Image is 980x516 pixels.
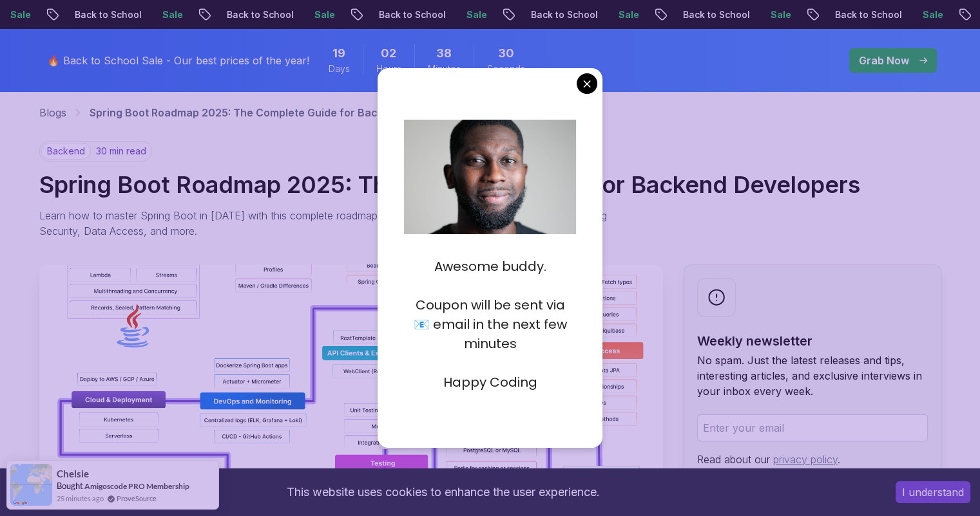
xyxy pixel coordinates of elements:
[859,53,909,68] p: Grab Now
[57,481,83,491] span: Bought
[332,44,345,62] span: 19 Days
[673,8,760,21] p: Back to School
[825,8,912,21] p: Back to School
[329,62,350,75] span: Days
[608,8,649,21] p: Sale
[39,208,617,239] p: Learn how to master Spring Boot in [DATE] with this complete roadmap covering Java fundamentals, ...
[10,478,876,506] div: This website uses cookies to enhance the user experience.
[152,8,193,21] p: Sale
[896,481,970,503] button: Accept cookies
[96,145,146,158] p: 30 min read
[697,414,928,441] input: Enter your email
[436,44,452,62] span: 38 Minutes
[90,105,464,120] p: Spring Boot Roadmap 2025: The Complete Guide for Backend Developers
[57,468,89,479] span: Chelsie
[10,464,52,506] img: provesource social proof notification image
[912,8,954,21] p: Sale
[84,481,189,491] a: Amigoscode PRO Membership
[41,143,91,160] p: backend
[381,44,396,62] span: 2 Hours
[498,44,514,62] span: 30 Seconds
[456,8,497,21] p: Sale
[369,8,456,21] p: Back to School
[487,62,525,75] span: Seconds
[521,8,608,21] p: Back to School
[697,452,928,467] p: Read about our .
[376,62,401,75] span: Hours
[760,8,802,21] p: Sale
[39,172,941,198] h1: Spring Boot Roadmap 2025: The Complete Guide for Backend Developers
[47,53,309,68] p: 🔥 Back to School Sale - Our best prices of the year!
[39,105,66,120] a: Blogs
[57,493,104,504] span: 25 minutes ago
[216,8,304,21] p: Back to School
[697,332,928,350] h2: Weekly newsletter
[304,8,345,21] p: Sale
[773,453,838,466] a: privacy policy
[428,62,461,75] span: Minutes
[697,353,928,399] p: No spam. Just the latest releases and tips, interesting articles, and exclusive interviews in you...
[117,493,157,504] a: ProveSource
[64,8,152,21] p: Back to School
